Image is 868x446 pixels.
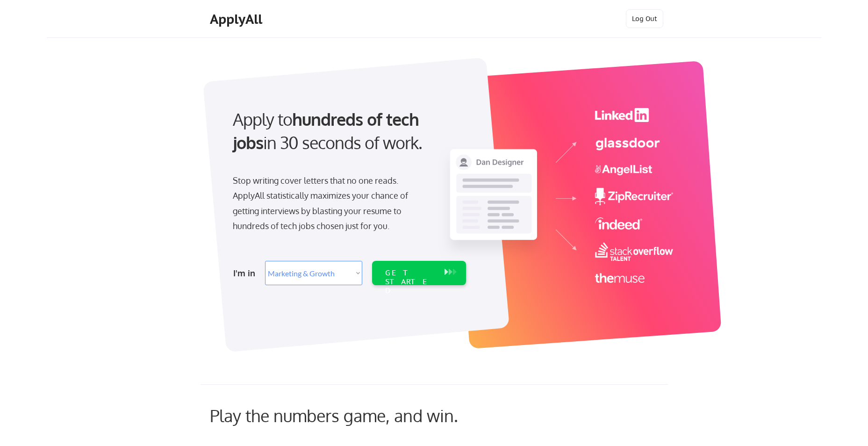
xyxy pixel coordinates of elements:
[233,108,423,153] strong: hundreds of tech jobs
[385,268,435,295] div: GET STARTED
[210,405,500,425] div: Play the numbers game, and win.
[233,108,462,155] div: Apply to in 30 seconds of work.
[210,11,265,27] div: ApplyAll
[233,173,425,234] div: Stop writing cover letters that no one reads. ApplyAll statistically maximizes your chance of get...
[233,266,259,281] div: I'm in
[626,9,663,28] button: Log Out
